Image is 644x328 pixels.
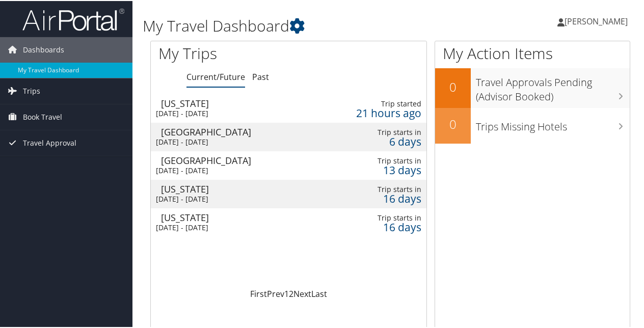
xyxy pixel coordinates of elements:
[267,287,284,298] a: Prev
[23,129,76,155] span: Travel Approval
[476,114,630,133] h3: Trips Missing Hotels
[476,69,630,103] h3: Travel Approvals Pending (Advisor Booked)
[339,136,421,145] div: 6 days
[252,70,269,81] a: Past
[161,212,309,221] div: [US_STATE]
[339,155,421,165] div: Trip starts in
[435,67,630,106] a: 0Travel Approvals Pending (Advisor Booked)
[435,42,630,63] h1: My Action Items
[311,287,327,298] a: Last
[161,98,309,107] div: [US_STATE]
[22,7,124,31] img: airportal-logo.png
[156,222,304,231] div: [DATE] - [DATE]
[161,183,309,193] div: [US_STATE]
[156,165,304,174] div: [DATE] - [DATE]
[23,77,40,103] span: Trips
[339,212,421,222] div: Trip starts in
[435,115,471,132] h2: 0
[186,70,245,81] a: Current/Future
[557,5,638,36] a: [PERSON_NAME]
[293,287,311,298] a: Next
[161,155,309,164] div: [GEOGRAPHIC_DATA]
[161,126,309,135] div: [GEOGRAPHIC_DATA]
[435,107,630,143] a: 0Trips Missing Hotels
[339,222,421,231] div: 16 days
[158,42,304,63] h1: My Trips
[339,165,421,174] div: 13 days
[435,77,471,95] h2: 0
[156,136,304,146] div: [DATE] - [DATE]
[23,103,62,129] span: Book Travel
[143,14,473,36] h1: My Travel Dashboard
[156,108,304,117] div: [DATE] - [DATE]
[339,193,421,202] div: 16 days
[339,127,421,136] div: Trip starts in
[250,287,267,298] a: First
[284,287,289,298] a: 1
[339,184,421,193] div: Trip starts in
[339,107,421,117] div: 21 hours ago
[156,194,304,203] div: [DATE] - [DATE]
[23,36,64,62] span: Dashboards
[565,15,628,26] span: [PERSON_NAME]
[289,287,293,298] a: 2
[339,98,421,107] div: Trip started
